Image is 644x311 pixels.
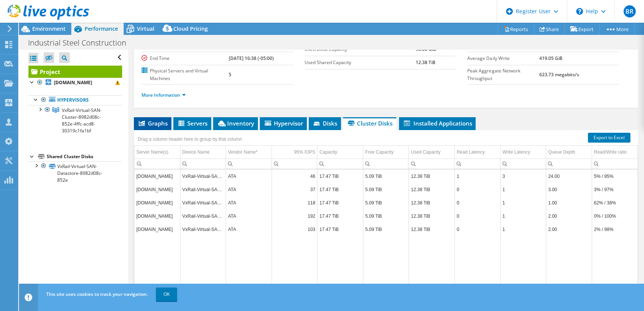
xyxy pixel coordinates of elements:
label: Average Daily Write [467,55,539,62]
div: 95% IOPS [294,148,315,157]
b: 5 [228,71,231,78]
span: Virtual [137,25,154,32]
td: Column Read/Write ratio, Value 2% / 98% [592,223,638,236]
td: Column Vendor Name*, Value ATA [226,196,272,209]
label: End Time [141,55,228,62]
a: Export to Excel [588,133,630,143]
td: Column Vendor Name*, Value ATA [226,183,272,196]
td: Column Write Latency, Filter cell [500,159,546,169]
td: Read Latency Column [455,146,501,159]
td: Column Free Capacity, Value 5.09 TiB [363,196,409,209]
b: 623.73 megabits/s [539,71,579,78]
b: 96.00 GiB [416,46,436,52]
td: Column Read Latency, Value 0 [455,223,501,236]
a: VxRail-Virtual-SAN-Cluster-8982d08c-852e-4ffc-acd8-30319c1fa1bf [28,105,122,135]
div: Data grid [134,130,638,291]
td: Column Free Capacity, Value 5.09 TiB [363,170,409,183]
td: Column Used Capacity, Value 12.38 TiB [409,223,455,236]
td: Column Used Capacity, Value 12.38 TiB [409,183,455,196]
td: Column Read Latency, Value 1 [455,170,501,183]
td: Read/Write ratio Column [592,146,638,159]
td: Capacity Column [317,146,363,159]
span: Graphs [138,119,168,127]
span: Environment [32,25,66,32]
td: Free Capacity Column [363,146,409,159]
td: Column Write Latency, Value 1 [500,209,546,223]
td: Column 95% IOPS, Value 118 [272,196,317,209]
td: Column Vendor Name*, Filter cell [226,159,272,169]
a: [DOMAIN_NAME] [28,78,122,88]
div: Drag a column header here to group by that column [136,134,244,145]
a: Hypervisors [28,95,122,105]
td: Column 95% IOPS, Filter cell [272,159,317,169]
div: Write Latency [503,148,530,157]
div: Read Latency [457,148,485,157]
svg: \n [576,8,583,15]
a: More Information [141,92,186,98]
a: Reports [498,23,534,35]
td: Column Write Latency, Value 1 [500,196,546,209]
b: [DOMAIN_NAME] [54,79,92,86]
td: Column Read/Write ratio, Value 3% / 97% [592,183,638,196]
div: Queue Depth [548,148,575,157]
td: Write Latency Column [500,146,546,159]
td: Column Server Name(s), Value iscvxr-03.iscbridge.com [134,183,180,196]
a: OK [156,287,177,301]
td: Column Vendor Name*, Value ATA [226,209,272,223]
span: Inventory [217,119,254,127]
div: Server Name(s) [136,148,168,157]
td: Column Read/Write ratio, Value 5% / 95% [592,170,638,183]
span: Installed Applications [403,119,472,127]
td: Column Read Latency, Filter cell [455,159,501,169]
td: Column Device Name, Value VxRail-Virtual-SAN-Datastore-8982d08c-852e [180,223,226,236]
span: Cluster Disks [347,119,393,127]
td: Column Capacity, Value 17.47 TiB [317,223,363,236]
h1: Industrial Steel Construction [25,39,138,47]
div: Free Capacity [365,148,394,157]
td: Column Free Capacity, Value 5.09 TiB [363,223,409,236]
label: Peak Aggregate Network Throughput [467,67,539,82]
td: Column Capacity, Value 17.47 TiB [317,196,363,209]
td: 95% IOPS Column [272,146,317,159]
td: Column Device Name, Filter cell [180,159,226,169]
span: Disks [313,119,337,127]
b: 419.05 GiB [539,55,562,61]
td: Column Free Capacity, Value 5.09 TiB [363,183,409,196]
td: Queue Depth Column [546,146,592,159]
b: 12.38 TiB [416,59,435,66]
span: This site uses cookies to track your navigation. [46,291,148,297]
td: Column Device Name, Value VxRail-Virtual-SAN-Datastore-8982d08c-852e [180,183,226,196]
label: Used Shared Capacity [305,59,416,66]
td: Column Server Name(s), Value iscvxr-01.iscbridge.com [134,196,180,209]
a: More [599,23,635,35]
span: VxRail-Virtual-SAN-Cluster-8982d08c-852e-4ffc-acd8-30319c1fa1bf [62,107,102,134]
td: Column Used Capacity, Filter cell [409,159,455,169]
td: Column Used Capacity, Value 12.38 TiB [409,196,455,209]
td: Device Name Column [180,146,226,159]
td: Column Queue Depth, Value 2.00 [546,223,592,236]
div: Capacity [319,148,337,157]
td: Column Read Latency, Value 0 [455,209,501,223]
td: Column Used Capacity, Value 12.38 TiB [409,170,455,183]
span: Cloud Pricing [173,25,208,32]
td: Column Read Latency, Value 0 [455,183,501,196]
td: Column Capacity, Value 17.47 TiB [317,209,363,223]
td: Server Name(s) Column [134,146,180,159]
a: Share [534,23,565,35]
span: Hypervisor [264,119,303,127]
b: [DATE] 16:38 (-05:00) [228,55,273,61]
td: Column Vendor Name*, Value ATA [226,223,272,236]
td: Column Queue Depth, Value 3.00 [546,183,592,196]
td: Column 95% IOPS, Value 103 [272,223,317,236]
td: Column Queue Depth, Value 1.00 [546,196,592,209]
td: Column Device Name, Value VxRail-Virtual-SAN-Datastore-8982d08c-852e [180,170,226,183]
td: Column Vendor Name*, Value ATA [226,170,272,183]
td: Column Server Name(s), Value iscvxr-04.iscbridge.com [134,170,180,183]
td: Column Server Name(s), Value iscvxr-05.iscbridge.com [134,209,180,223]
td: Column Device Name, Value VxRail-Virtual-SAN-Datastore-8982d08c-852e [180,209,226,223]
td: Column Read/Write ratio, Value 0% / 100% [592,209,638,223]
td: Column 95% IOPS, Value 37 [272,183,317,196]
span: Servers [177,119,207,127]
td: Column Free Capacity, Filter cell [363,159,409,169]
td: Column Read/Write ratio, Filter cell [592,159,638,169]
